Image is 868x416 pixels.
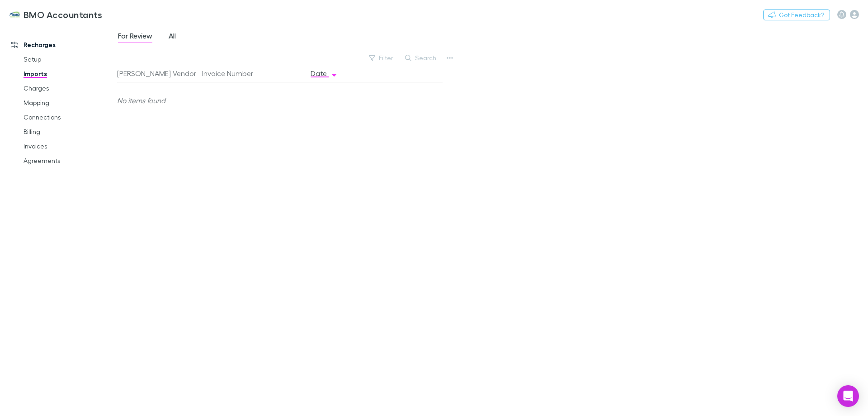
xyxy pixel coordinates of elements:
[4,4,108,25] a: BMO Accountants
[169,31,176,43] span: All
[14,153,122,168] a: Agreements
[9,9,20,20] img: BMO Accountants's Logo
[202,64,264,82] button: Invoice Number
[2,38,122,52] a: Recharges
[24,9,103,20] h3: BMO Accountants
[837,385,859,407] div: Open Intercom Messenger
[763,10,830,20] button: Got Feedback?
[14,124,122,139] a: Billing
[14,139,122,153] a: Invoices
[14,67,122,81] a: Imports
[14,81,122,96] a: Charges
[14,96,122,110] a: Mapping
[401,53,442,63] button: Search
[118,31,152,43] span: For Review
[14,110,122,124] a: Connections
[311,64,338,82] button: Date
[364,53,399,63] button: Filter
[14,52,122,67] a: Setup
[117,82,435,119] div: No items found
[117,64,207,82] button: [PERSON_NAME] Vendor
